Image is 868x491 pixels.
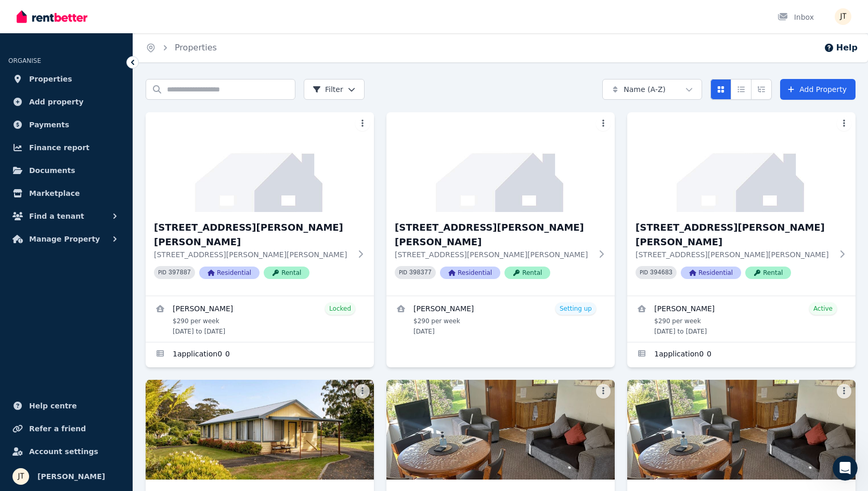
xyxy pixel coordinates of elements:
div: The RentBetter Team says… [8,128,200,159]
h3: [STREET_ADDRESS][PERSON_NAME][PERSON_NAME] [154,220,351,249]
h3: [STREET_ADDRESS][PERSON_NAME][PERSON_NAME] [395,220,592,249]
div: and she's saying there are funds In her account [46,258,191,278]
a: Refer a friend [8,418,124,439]
a: 3/21 Andrew St, Strahan[STREET_ADDRESS][PERSON_NAME][PERSON_NAME][STREET_ADDRESS][PERSON_NAME][PE... [386,112,615,296]
span: Finance report [29,141,89,154]
button: Send a message… [178,336,195,353]
div: Inbox [778,12,814,22]
p: [STREET_ADDRESS][PERSON_NAME][PERSON_NAME] [154,249,351,260]
div: and she's saying there are funds In her account [37,251,200,284]
div: What can we help with [DATE]? [17,134,131,144]
button: go back [7,4,27,24]
span: Properties [29,73,72,85]
code: 394683 [650,269,672,276]
h1: The RentBetter Team [50,5,137,13]
span: Add property [29,96,84,108]
div: Hello - my tenant in unit 4 has had her payment 'fail' this week [46,165,191,185]
div: Hi there 👋 This is Fin speaking. I’m here to answer your questions, but you’ll always have the op... [8,74,171,127]
a: Finance report [8,137,124,158]
a: Account settings [8,441,124,462]
div: Jamie says… [8,251,200,293]
span: Manage Property [29,233,100,245]
button: Expanded list view [751,79,772,100]
button: Compact list view [731,79,752,100]
textarea: Message… [9,319,199,336]
img: 2/21 Andrew St, Strahan [146,112,374,212]
p: The team can also help [50,13,129,23]
div: Close [183,4,201,23]
a: View details for Alexandre Flaschner [146,296,374,342]
button: Upload attachment [49,340,58,349]
div: The RentBetter Team says… [8,74,200,128]
small: PID [640,270,648,275]
button: More options [596,116,611,131]
span: Residential [440,267,500,279]
span: Refer a friend [29,422,86,435]
span: Account settings [29,445,98,458]
a: View details for Kineta Tatnell [386,296,615,342]
div: Please make sure to click the options to 'get more help' if we haven't answered your question. [8,200,171,243]
div: [DATE] [8,60,200,74]
a: Applications for 2/21 Andrew St, Strahan [146,342,374,367]
p: [STREET_ADDRESS][PERSON_NAME][PERSON_NAME] [395,249,592,260]
small: PID [158,270,166,275]
div: View options [710,79,772,100]
a: Properties [8,69,124,89]
a: Applications for 4/21 Andrew St, Strahan [627,342,856,367]
button: Manage Property [8,229,124,249]
button: More options [837,116,851,131]
button: More options [596,384,611,399]
button: Find a tenant [8,206,124,227]
div: Hi there 👋 This is Fin speaking. I’m here to answer your questions, but you’ll always have the op... [17,80,162,121]
code: 397887 [169,269,191,276]
button: Home [163,4,183,24]
button: Name (A-Z) [602,79,702,100]
a: Add Property [780,79,856,100]
iframe: Intercom live chat [833,456,858,481]
img: 3/21 Andrew St, Strahan [386,112,615,212]
span: Find a tenant [29,210,84,222]
span: Payments [29,118,69,131]
a: 2/21 Andrew St, Strahan[STREET_ADDRESS][PERSON_NAME][PERSON_NAME][STREET_ADDRESS][PERSON_NAME][PE... [146,112,374,296]
div: Hello - my tenant in unit 4 has had her payment 'fail' this week [37,159,200,192]
span: Name (A-Z) [624,84,666,95]
button: Emoji picker [16,340,24,349]
span: ORGANISE [8,57,41,64]
a: Payments [8,114,124,135]
button: Gif picker [33,340,41,349]
button: More options [355,384,370,399]
div: When a tenant has funds but the payment still fails, it's usually because the bank temporarily wi... [17,299,191,350]
div: Jamie says… [8,159,200,200]
h3: [STREET_ADDRESS][PERSON_NAME][PERSON_NAME] [636,220,833,249]
a: Add property [8,91,124,112]
a: 4/21 Andrew St, Strahan[STREET_ADDRESS][PERSON_NAME][PERSON_NAME][STREET_ADDRESS][PERSON_NAME][PE... [627,112,856,296]
small: PID [399,270,407,275]
div: The RentBetter Team says… [8,200,200,251]
span: Rental [504,267,550,279]
img: RentBetter [17,9,87,24]
span: [PERSON_NAME] [37,470,105,483]
span: Residential [681,267,741,279]
span: Residential [199,267,260,279]
img: 5/21 Andrew St, Strahan [146,380,374,480]
img: Jamie Taylor [12,468,29,485]
div: Please make sure to click the options to 'get more help' if we haven't answered your question. [17,206,162,237]
button: Card view [710,79,731,100]
img: Profile image for The RentBetter Team [30,6,46,22]
a: Marketplace [8,183,124,204]
img: 6/21 Andrew St, Strahan [386,380,615,480]
nav: Breadcrumb [133,33,229,62]
button: More options [837,384,851,399]
code: 398377 [409,269,432,276]
span: Documents [29,164,75,177]
span: Rental [264,267,309,279]
span: Help centre [29,400,77,412]
a: Properties [175,43,217,52]
a: View details for Dimity Williams [627,296,856,342]
span: Marketplace [29,187,80,200]
span: Rental [745,267,791,279]
button: Filter [304,79,365,100]
a: Documents [8,160,124,181]
img: 4/21 Andrew St, Strahan [627,112,856,212]
button: Help [824,42,858,54]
